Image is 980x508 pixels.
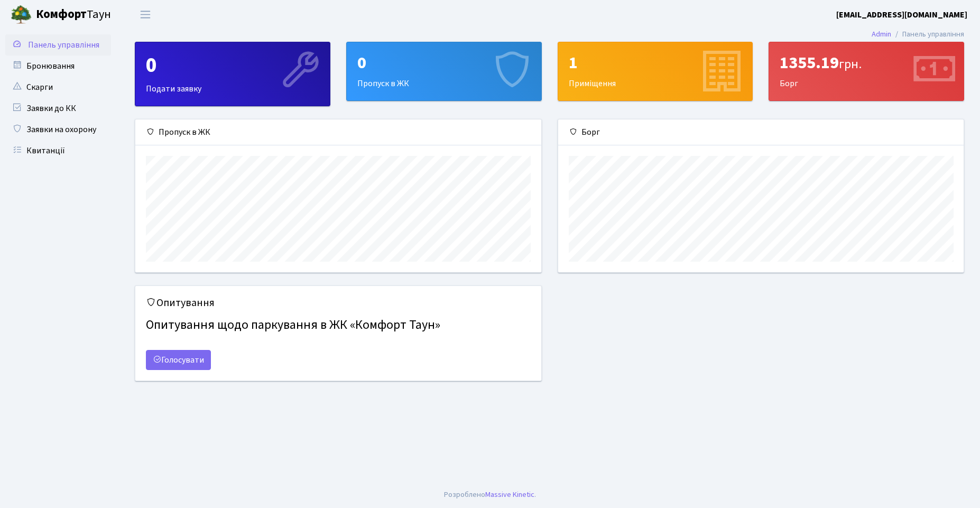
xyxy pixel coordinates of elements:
[146,297,531,309] h5: Опитування
[836,9,967,21] b: [EMAIL_ADDRESS][DOMAIN_NAME]
[836,8,967,21] a: [EMAIL_ADDRESS][DOMAIN_NAME]
[485,489,534,500] a: Massive Kinetic
[132,6,159,23] button: Переключити навігацію
[146,350,211,370] a: Голосувати
[146,313,531,337] h4: Опитування щодо паркування в ЖК «Комфорт Таун»
[357,53,531,73] div: 0
[135,42,330,106] div: Подати заявку
[444,489,536,501] div: .
[569,53,742,73] div: 1
[839,55,862,73] span: грн.
[558,42,753,100] div: Приміщення
[36,6,111,24] span: Таун
[347,42,541,100] div: Пропуск в ЖК
[135,42,330,106] a: 0Подати заявку
[5,77,111,98] a: Скарги
[872,29,891,40] a: Admin
[11,4,32,25] img: logo.png
[5,34,111,56] a: Панель управління
[5,140,111,161] a: Квитанції
[891,29,964,40] li: Панель управління
[5,119,111,140] a: Заявки на охорону
[5,98,111,119] a: Заявки до КК
[769,42,964,100] div: Борг
[28,39,99,51] span: Панель управління
[856,23,980,45] nav: breadcrumb
[444,489,485,500] a: Розроблено
[780,53,953,73] div: 1355.19
[135,119,541,145] div: Пропуск в ЖК
[36,6,87,23] b: Комфорт
[558,119,964,145] div: Борг
[146,53,319,78] div: 0
[5,56,111,77] a: Бронювання
[346,42,542,101] a: 0Пропуск в ЖК
[558,42,753,101] a: 1Приміщення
